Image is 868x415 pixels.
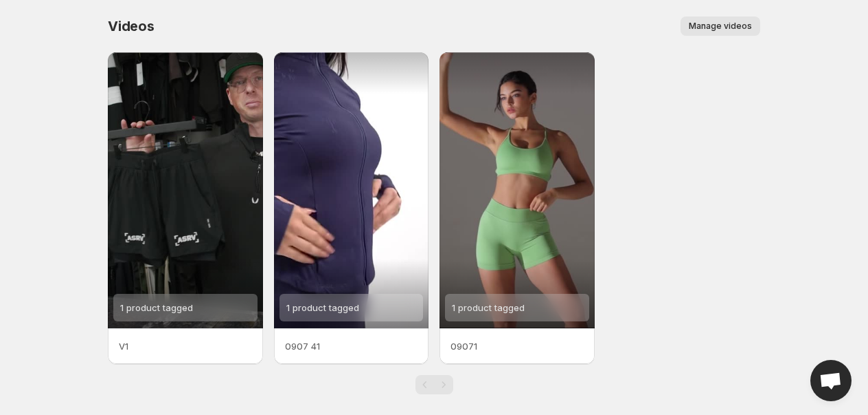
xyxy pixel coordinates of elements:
[689,21,752,32] span: Manage videos
[681,17,760,36] button: Manage videos
[450,339,584,353] p: 09071
[120,302,193,313] span: 1 product tagged
[285,339,418,353] p: 0907 41
[119,339,252,353] p: V1
[415,375,453,394] nav: Pagination
[810,360,852,401] div: Open chat
[286,302,359,313] span: 1 product tagged
[452,302,525,313] span: 1 product tagged
[108,18,155,34] span: Videos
